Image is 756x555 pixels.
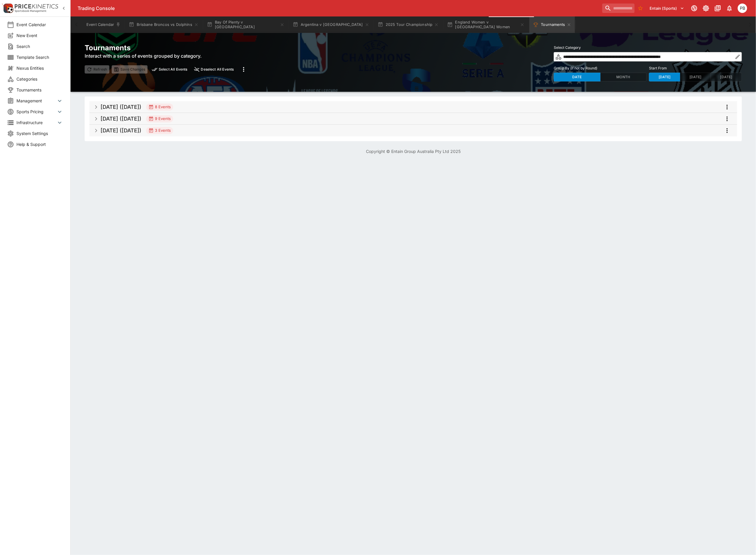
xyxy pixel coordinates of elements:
button: Tournaments [529,16,575,33]
button: more [238,64,249,75]
button: No Bookmarks [636,4,645,13]
label: Start From [649,64,742,73]
h5: [DATE] ([DATE]) [101,127,141,134]
span: Event Calendar [16,21,63,28]
div: 3 Events [148,128,171,134]
button: Date [554,73,601,81]
span: Management [16,98,56,104]
button: Select Tenant [646,4,688,13]
button: [DATE] [680,73,711,81]
div: Peter Bishop [738,4,747,13]
img: PriceKinetics [15,4,58,9]
button: [DATE] [711,73,742,81]
h2: Tournaments [85,43,249,52]
span: Search [16,43,63,49]
button: [DATE] ([DATE])3 Eventsmore [89,125,737,136]
span: Nexus Entities [16,65,63,71]
button: close [192,65,236,74]
span: Infrastructure [16,119,56,126]
img: Sportsbook Management [15,10,46,12]
div: 9 Events [148,116,171,122]
button: more [722,114,732,124]
button: Toggle light/dark mode [701,3,711,14]
button: Documentation [712,3,723,14]
h6: Interact with a series of events grouped by category. [85,52,249,59]
button: [DATE] ([DATE])8 Eventsmore [89,101,737,113]
input: search [602,4,635,13]
span: Categories [16,76,63,82]
button: Argentina v [GEOGRAPHIC_DATA] [289,16,373,33]
div: 8 Events [148,104,171,110]
button: Month [600,73,647,81]
span: Template Search [16,54,63,60]
div: Trading Console [78,5,600,11]
span: System Settings [16,130,63,136]
h5: [DATE] ([DATE]) [101,115,141,122]
span: Tournaments [16,87,63,93]
p: Copyright © Entain Group Australia Pty Ltd 2025 [71,148,756,154]
span: Sports Pricing [16,109,56,115]
span: New Event [16,32,63,39]
span: Help & Support [16,141,63,147]
button: Peter Bishop [736,2,749,15]
button: 2025 Tour Championship [374,16,443,33]
div: Group By (if not by Round) [554,73,647,81]
label: Group By (if not by Round) [554,64,647,73]
button: Connected to PK [689,3,700,14]
button: Bay Of Plenty v [GEOGRAPHIC_DATA] [203,16,288,33]
label: Select Category [554,43,742,52]
img: PriceKinetics Logo [2,2,14,14]
h5: [DATE] ([DATE]) [101,104,141,110]
button: more [722,125,732,136]
button: [DATE] [649,73,680,81]
button: more [722,102,732,112]
div: Start From [649,73,742,81]
button: Event Calendar [83,16,124,33]
button: Brisbane Broncos vs Dolphins [125,16,202,33]
button: Notifications [724,3,735,14]
button: preview [150,65,190,74]
button: [DATE] ([DATE])9 Eventsmore [89,113,737,125]
button: England Women v [GEOGRAPHIC_DATA] Women [444,16,528,33]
